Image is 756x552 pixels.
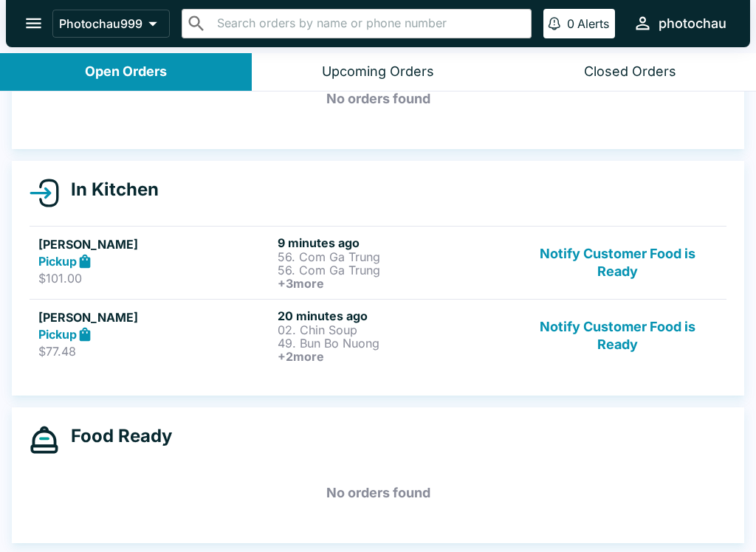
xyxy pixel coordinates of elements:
[278,323,511,337] p: 02. Chin Soup
[52,10,170,38] button: Photochau999
[627,7,732,39] button: photochau
[518,308,718,363] button: Notify Customer Food is Ready
[567,16,574,31] p: 0
[38,271,272,286] p: $101.00
[278,263,511,277] p: 56. Com Ga Trung
[15,4,52,42] button: open drawer
[85,63,167,80] div: Open Orders
[38,235,272,253] h5: [PERSON_NAME]
[59,16,142,31] p: Photochau999
[278,308,511,323] h6: 20 minutes ago
[30,226,726,299] a: [PERSON_NAME]Pickup$101.009 minutes ago56. Com Ga Trung56. Com Ga Trung+3moreNotify Customer Food...
[278,250,511,263] p: 56. Com Ga Trung
[278,350,511,363] h6: + 2 more
[278,337,511,350] p: 49. Bun Bo Nuong
[30,299,726,372] a: [PERSON_NAME]Pickup$77.4820 minutes ago02. Chin Soup49. Bun Bo Nuong+2moreNotify Customer Food is...
[59,425,172,447] h4: Food Ready
[213,13,525,34] input: Search orders by name or phone number
[278,277,511,290] h6: + 3 more
[30,72,726,125] h5: No orders found
[38,327,77,342] strong: Pickup
[278,235,511,250] h6: 9 minutes ago
[518,235,718,290] button: Notify Customer Food is Ready
[38,308,272,326] h5: [PERSON_NAME]
[30,466,726,520] h5: No orders found
[659,15,726,32] div: photochau
[322,63,434,80] div: Upcoming Orders
[584,63,676,80] div: Closed Orders
[38,254,77,269] strong: Pickup
[38,344,272,359] p: $77.48
[59,179,159,201] h4: In Kitchen
[577,16,609,31] p: Alerts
